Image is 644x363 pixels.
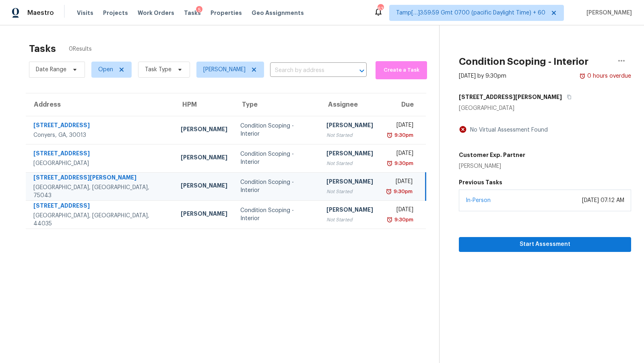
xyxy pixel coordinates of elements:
button: Open [356,65,367,76]
span: Open [98,66,113,74]
div: [GEOGRAPHIC_DATA], [GEOGRAPHIC_DATA], 75043 [33,184,168,200]
div: [STREET_ADDRESS] [33,121,168,131]
div: Not Started [326,216,373,224]
span: Work Orders [138,9,174,17]
div: 9:30pm [393,216,413,224]
div: [PERSON_NAME] [181,210,227,220]
span: Properties [211,9,242,17]
button: Create a Task [376,61,427,79]
div: No Virtual Assessment Found [467,126,548,134]
div: 632 [378,5,383,13]
button: Start Assessment [459,237,631,252]
img: Overdue Alarm Icon [386,131,393,139]
div: Not Started [326,159,373,167]
span: 0 Results [69,45,92,53]
div: [PERSON_NAME] [326,177,373,188]
div: Not Started [326,188,373,196]
span: Projects [103,9,128,17]
div: [PERSON_NAME] [326,206,373,216]
th: Address [26,93,174,116]
div: [DATE] [386,177,413,188]
div: [DATE] by 9:30pm [459,72,506,80]
div: Condition Scoping - Interior [240,150,314,166]
div: Condition Scoping - Interior [240,122,314,138]
span: Tasks [184,10,201,16]
div: [STREET_ADDRESS][PERSON_NAME] [33,173,168,184]
img: Overdue Alarm Icon [386,188,392,196]
span: Visits [77,9,93,17]
a: In-Person [466,198,491,203]
div: 9:30pm [393,159,413,167]
div: [PERSON_NAME] [181,181,227,192]
div: [DATE] [386,149,413,159]
th: Type [234,93,320,116]
img: Overdue Alarm Icon [579,72,586,80]
div: Not Started [326,131,373,139]
img: Overdue Alarm Icon [386,216,393,224]
span: [PERSON_NAME] [203,66,246,74]
div: [DATE] 07:12 AM [582,196,624,204]
div: [STREET_ADDRESS] [33,149,168,159]
span: Start Assessment [465,239,625,250]
th: Due [380,93,426,116]
img: Artifact Not Present Icon [459,125,467,134]
h2: Tasks [29,45,56,53]
div: Condition Scoping - Interior [240,206,314,223]
span: Geo Assignments [252,9,304,17]
div: Condition Scoping - Interior [240,178,314,194]
div: [PERSON_NAME] [326,149,373,159]
span: Date Range [36,66,66,74]
div: 9:30pm [392,188,413,196]
div: 5 [196,6,202,14]
div: [PERSON_NAME] [326,121,373,131]
span: Maestro [27,9,54,17]
input: Search by address [270,64,344,77]
img: Overdue Alarm Icon [386,159,393,167]
h5: Customer Exp. Partner [459,151,525,159]
button: Copy Address [562,90,573,104]
div: [DATE] [386,206,413,216]
div: [PERSON_NAME] [181,125,227,135]
span: Create a Task [380,66,423,75]
th: Assignee [320,93,380,116]
div: [STREET_ADDRESS] [33,202,168,212]
div: [GEOGRAPHIC_DATA] [33,159,168,167]
h2: Condition Scoping - Interior [459,58,588,66]
span: [PERSON_NAME] [583,9,632,17]
div: Conyers, GA, 30013 [33,131,168,139]
div: [DATE] [386,121,413,131]
h5: [STREET_ADDRESS][PERSON_NAME] [459,93,562,101]
div: 9:30pm [393,131,413,139]
span: Tamp[…]3:59:59 Gmt 0700 (pacific Daylight Time) + 60 [396,9,545,17]
div: [GEOGRAPHIC_DATA], [GEOGRAPHIC_DATA], 44035 [33,212,168,228]
span: Task Type [145,66,171,74]
div: 0 hours overdue [586,72,631,80]
th: HPM [174,93,234,116]
div: [GEOGRAPHIC_DATA] [459,104,631,112]
div: [PERSON_NAME] [181,153,227,163]
div: [PERSON_NAME] [459,162,525,170]
h5: Previous Tasks [459,178,631,186]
